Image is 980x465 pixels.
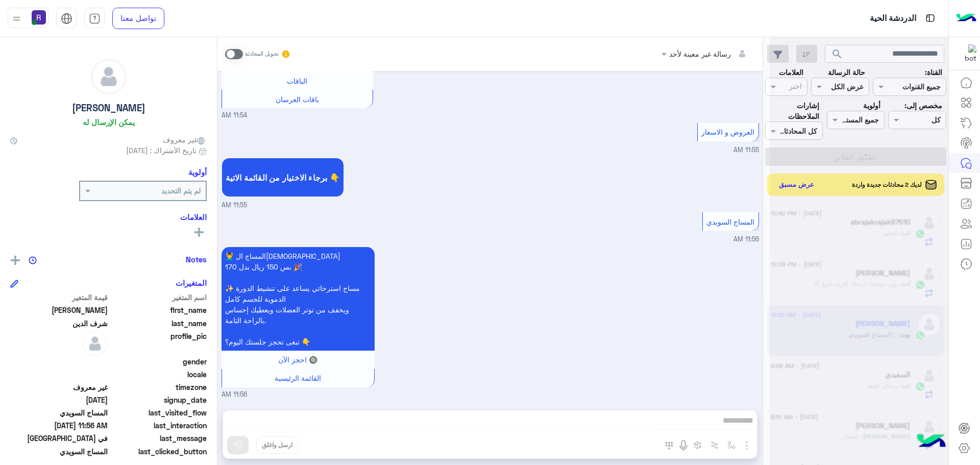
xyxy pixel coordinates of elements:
p: 4/9/2025, 11:56 AM [222,247,375,351]
span: null [10,369,108,380]
span: العروض و الاسعار [701,128,754,136]
img: tab [924,12,937,25]
span: last_name [110,318,207,329]
span: تاريخ الأشتراك : [DATE] [126,145,197,156]
h6: يمكن الإرسال له [83,117,135,127]
img: profile [10,12,23,25]
span: محمد [10,305,108,315]
h6: المتغيرات [176,278,207,287]
img: 322853014244696 [958,44,976,63]
img: userImage [32,10,46,25]
span: signup_date [110,395,207,405]
span: profile_pic [110,331,207,354]
span: 2025-09-04T08:56:09.058Z [10,420,108,431]
span: غير معروف [10,382,108,393]
span: last_message [110,433,207,444]
img: add [11,256,20,265]
button: تطبيق الفلاتر [765,148,946,166]
span: last_visited_flow [110,407,207,418]
img: Logo [956,8,976,29]
span: شرف الدين [10,318,108,329]
div: اختر [789,81,803,94]
span: برجاء الاختيار من القائمة الاتية 👇 [226,173,340,182]
span: باقات العرسان [276,95,319,104]
button: ارسل واغلق [256,436,298,454]
span: المساج السويدي [10,407,108,418]
a: تواصل معنا [112,8,164,29]
img: hulul-logo.png [914,424,949,460]
img: notes [29,256,37,264]
a: tab [84,8,105,29]
span: في تبوك [10,433,108,444]
span: gender [110,356,207,367]
span: قيمة المتغير [10,292,108,303]
div: loading... [850,146,868,164]
span: القائمة الرئيسية [275,374,321,382]
img: defaultAdmin.png [91,59,126,94]
span: last_clicked_button [110,446,207,457]
span: المساج السويدي [10,446,108,457]
small: تحويل المحادثة [245,50,279,58]
span: المساج السويدي [706,217,754,226]
span: 11:56 AM [733,235,759,243]
img: tab [89,13,101,25]
span: timezone [110,382,207,393]
label: إشارات الملاحظات [765,100,819,122]
img: defaultAdmin.png [82,331,108,356]
span: غير معروف [163,134,207,145]
span: الباقات [287,77,307,85]
span: 11:54 AM [222,111,247,120]
span: last_interaction [110,420,207,431]
span: 🔘 احجز الآن [278,355,317,364]
span: locale [110,369,207,380]
span: اسم المتغير [110,292,207,303]
span: 11:55 AM [222,201,247,210]
h6: Notes [186,255,207,264]
h6: أولوية [188,167,207,177]
h5: [PERSON_NAME] [72,102,145,114]
h6: العلامات [10,212,207,222]
span: 2025-09-04T08:54:21.305Z [10,395,108,405]
span: 11:55 AM [733,146,759,154]
span: first_name [110,305,207,315]
span: null [10,356,108,367]
p: الدردشة الحية [870,12,916,26]
span: 11:56 AM [222,390,247,400]
img: tab [61,13,72,25]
